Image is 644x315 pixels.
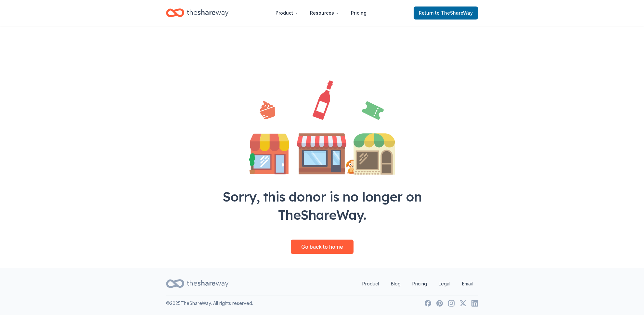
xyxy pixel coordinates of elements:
nav: Main [270,5,372,20]
a: Legal [433,277,456,290]
span: to TheShareWay [435,10,473,16]
a: Product [357,277,384,290]
a: Go back to home [291,240,354,254]
span: Return [419,9,473,17]
p: © 2025 TheShareWay. All rights reserved. [166,299,253,307]
button: Product [270,7,303,20]
a: Blog [386,277,406,290]
nav: quick links [357,277,478,290]
button: Resources [305,7,344,20]
a: Home [166,5,228,20]
a: Pricing [407,277,432,290]
a: Email [457,277,478,290]
a: Pricing [346,7,372,20]
div: Sorry, this donor is no longer on TheShareWay. [208,188,436,224]
a: Returnto TheShareWay [414,7,478,20]
img: Illustration for landing page [249,80,395,175]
